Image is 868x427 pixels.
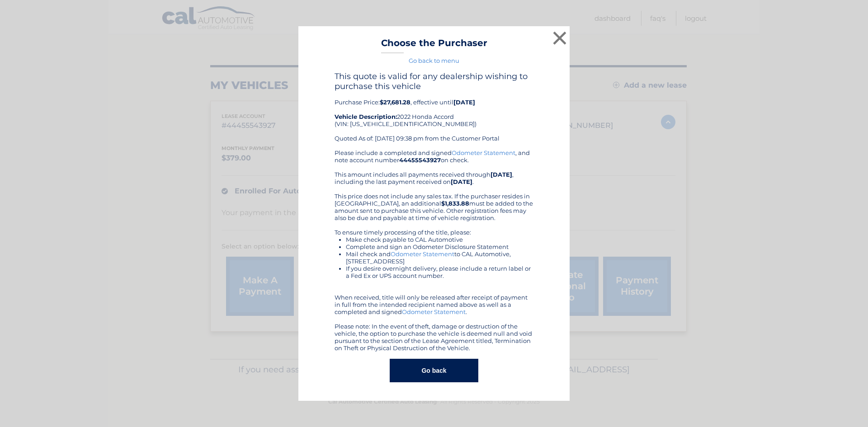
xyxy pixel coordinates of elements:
button: Go back [390,359,478,382]
li: If you desire overnight delivery, please include a return label or a Fed Ex or UPS account number. [346,265,533,279]
b: $1,833.88 [441,200,469,207]
button: × [551,29,569,47]
h4: This quote is valid for any dealership wishing to purchase this vehicle [335,71,533,91]
a: Go back to menu [409,57,459,64]
a: Odometer Statement [391,250,454,258]
div: Purchase Price: , effective until 2022 Honda Accord (VIN: [US_VEHICLE_IDENTIFICATION_NUMBER]) Quo... [335,71,533,149]
b: [DATE] [451,178,472,185]
a: Odometer Statement [402,308,466,315]
li: Make check payable to CAL Automotive [346,236,533,243]
div: Please include a completed and signed , and note account number on check. This amount includes al... [335,149,533,352]
b: 44455543927 [399,156,441,164]
a: Odometer Statement [452,149,515,156]
strong: Vehicle Description: [335,113,397,120]
li: Mail check and to CAL Automotive, [STREET_ADDRESS] [346,250,533,265]
b: [DATE] [491,171,512,178]
li: Complete and sign an Odometer Disclosure Statement [346,243,533,250]
h3: Choose the Purchaser [381,38,487,53]
b: [DATE] [453,99,475,106]
b: $27,681.28 [380,99,410,106]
